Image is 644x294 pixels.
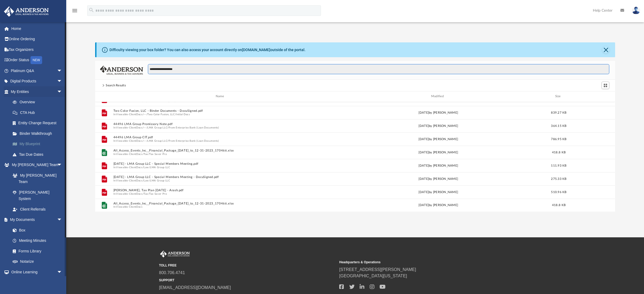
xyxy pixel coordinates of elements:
button: Viewable-ClientDocs [116,166,142,169]
button: Viewable-ClientDocs [116,139,142,142]
span: / [175,113,176,116]
span: / [143,139,144,142]
a: menu [72,10,78,14]
button: Viewable-ClientDocs [116,192,142,195]
a: Online Ordering [4,34,70,44]
span: arrow_drop_down [57,160,68,171]
button: From Enterprise Bank (Loan Documents) [169,126,219,129]
button: Initial Docs [176,99,190,103]
button: Viewable-ClientDocs [116,152,142,156]
a: [STREET_ADDRESS][PERSON_NAME] [339,267,416,272]
button: All_Access_Events_Inc__Financial_Package_[DATE]_to_12-31-2023_170466.xlsx [113,149,329,152]
span: arrow_drop_down [57,215,68,225]
a: My Entitiesarrow_drop_down [4,86,70,97]
a: Digital Productsarrow_drop_down [4,76,70,87]
span: arrow_drop_down [57,65,68,76]
button: Tax [144,152,148,156]
button: Two Color Fusion, LLC [147,113,175,116]
span: 510.96 KB [551,190,566,193]
div: [DATE] by [PERSON_NAME] [331,163,546,168]
a: My Documentsarrow_drop_down [4,215,68,225]
a: [DOMAIN_NAME] [242,48,270,52]
button: All_Access_Events_Inc__Financial_Package_[DATE]_to_12-31-2023_170466.xlsx [113,202,329,205]
a: [GEOGRAPHIC_DATA][US_STATE] [339,274,407,278]
button: LMA Group LLC [150,166,170,169]
button: Tax Saver Pro [149,192,167,195]
button: Tax Saver Pro [149,152,167,156]
span: / [149,166,150,169]
div: Modified [331,94,546,99]
span: In [113,152,329,156]
div: Name [113,94,328,99]
span: In [113,205,329,209]
div: NEW [30,56,42,64]
div: id [98,94,111,99]
small: TOLL FREE [159,263,336,268]
a: Home [4,23,70,34]
span: / [167,126,168,129]
span: 111.93 KB [551,164,566,167]
span: In [113,113,329,116]
button: Close [602,46,610,54]
span: / [143,99,144,103]
button: Initial Docs [176,113,190,116]
button: LMA Group LLC [147,126,167,129]
button: From Enterprise Bank (Loan Documents) [169,139,219,142]
span: In [113,192,329,195]
span: / [143,192,144,195]
i: search [89,7,94,13]
div: [DATE] by [PERSON_NAME] [331,137,546,141]
span: / [143,113,144,116]
div: Difficulty viewing your box folder? You can also access your account directly on outside of the p... [109,47,306,53]
i: menu [72,7,78,14]
div: id [572,94,609,99]
a: My Blueprint [7,139,70,149]
span: In [113,99,329,103]
button: [PERSON_NAME], Tax Plan [DATE] - Arash.pdf [113,189,329,192]
button: Viewable-ClientDocs [116,179,142,182]
span: In [113,126,329,129]
span: / [143,179,144,182]
a: CTA Hub [7,107,70,118]
span: / [148,192,149,195]
a: My [PERSON_NAME] Teamarrow_drop_down [4,160,68,170]
div: [DATE] by [PERSON_NAME] [331,190,546,194]
span: 275.33 KB [551,177,566,180]
span: / [146,126,147,129]
a: Entity Change Request [7,118,70,128]
div: grid [95,102,615,212]
button: ··· [144,126,146,129]
a: Forms Library [7,246,65,256]
span: arrow_drop_down [57,86,68,97]
small: Headquarters & Operations [339,260,516,265]
img: Anderson Advisors Platinum Portal [159,251,191,257]
button: Viewable-ClientDocs [116,126,142,129]
a: Online Learningarrow_drop_down [4,267,68,277]
a: [EMAIL_ADDRESS][DOMAIN_NAME] [159,285,231,290]
span: 786.95 KB [551,137,566,140]
span: In [113,139,329,142]
button: ··· [144,139,146,142]
span: arrow_drop_down [57,267,68,278]
button: [DATE] - LMA Group LLC - Special Members Meeting.pdf [113,162,329,166]
a: Box [7,225,65,235]
span: 364.15 KB [551,124,566,127]
input: Search files and folders [148,64,609,74]
img: User Pic [632,7,640,14]
a: Order StatusNEW [4,55,70,66]
a: Platinum Q&Aarrow_drop_down [4,65,70,76]
button: 44496 LMA Group Promissory Note.pdf [113,122,329,126]
span: / [149,179,150,182]
button: LMA Group LLC [147,139,167,142]
a: Meeting Minutes [7,235,68,246]
a: Binder Walkthrough [7,128,70,139]
div: Search Results [106,83,126,88]
div: [DATE] by [PERSON_NAME] [331,203,546,208]
div: Size [548,94,570,99]
span: / [143,152,144,156]
a: Client Referrals [7,204,68,215]
span: / [148,152,149,156]
a: [PERSON_NAME] System [7,187,68,204]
